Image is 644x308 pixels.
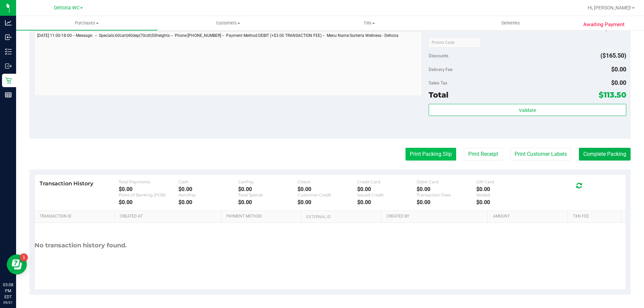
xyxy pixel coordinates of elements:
div: $0.00 [238,199,298,205]
span: Deltona WC [54,5,79,11]
div: $0.00 [119,186,178,192]
inline-svg: Inventory [5,48,12,55]
inline-svg: Inbound [5,34,12,41]
span: Awaiting Payment [583,21,625,28]
a: Created By [386,214,485,219]
div: Total Payments [119,179,178,184]
div: $0.00 [417,199,476,205]
p: 09/21 [3,300,13,305]
inline-svg: Retail [5,77,12,84]
div: Transaction Fees [417,192,476,197]
span: Deliveries [492,20,529,26]
div: Customer Credit [298,192,357,197]
a: Transaction ID [40,214,112,219]
span: Delivery Fee [429,67,452,72]
button: Print Receipt [464,148,502,161]
div: CanPay [238,179,298,184]
inline-svg: Outbound [5,63,12,69]
span: Discounts [429,50,448,62]
button: Print Packing Slip [406,148,456,161]
div: $0.00 [178,199,238,205]
div: $0.00 [357,186,417,192]
button: Print Customer Labels [510,148,571,161]
iframe: Resource center unread badge [20,253,28,261]
a: Txn Fee [573,214,618,219]
span: Total [429,90,448,100]
a: Tills [299,16,440,30]
span: ($165.50) [600,52,626,59]
span: $0.00 [611,66,626,73]
span: Sales Tax [429,80,447,85]
div: Gift Card [476,179,536,184]
span: $0.00 [611,79,626,86]
span: $113.50 [599,90,626,100]
div: $0.00 [357,199,417,205]
div: $0.00 [417,186,476,192]
span: Hi, [PERSON_NAME]! [588,5,631,10]
div: Cash [178,179,238,184]
button: Validate [429,104,626,116]
inline-svg: Analytics [5,19,12,26]
th: External ID [301,211,381,223]
inline-svg: Reports [5,91,12,98]
div: $0.00 [119,199,178,205]
div: $0.00 [476,199,536,205]
a: Created At [120,214,218,219]
a: Customers [157,16,299,30]
div: $0.00 [298,199,357,205]
a: Deliveries [440,16,581,30]
div: No transaction history found. [35,223,127,268]
a: Purchases [16,16,157,30]
iframe: Resource center [7,254,27,274]
div: Total Spendr [238,192,298,197]
div: Credit Card [357,179,417,184]
span: Tills [299,20,439,26]
div: Check [298,179,357,184]
div: Issued Credit [357,192,417,197]
div: AeroPay [178,192,238,197]
div: $0.00 [298,186,357,192]
span: Customers [158,20,298,26]
div: $0.00 [238,186,298,192]
span: Validate [519,108,536,113]
button: Complete Packing [579,148,631,161]
div: $0.00 [178,186,238,192]
div: Debit Card [417,179,476,184]
p: 03:08 PM EDT [3,282,13,300]
span: Purchases [16,20,157,26]
input: Promo Code [429,38,481,48]
a: Payment Method [226,214,299,219]
div: Point of Banking (POB) [119,192,178,197]
a: Amount [493,214,565,219]
div: $0.00 [476,186,536,192]
div: Voided [476,192,536,197]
